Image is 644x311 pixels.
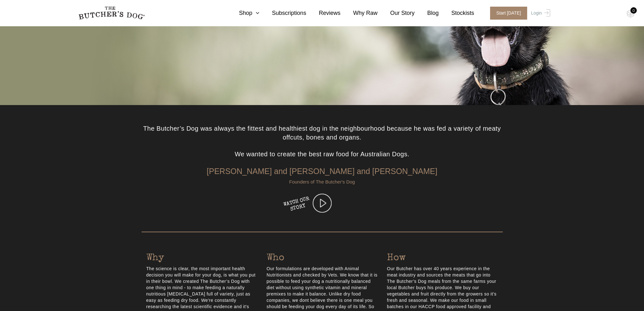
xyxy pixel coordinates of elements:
[439,9,474,17] a: Stockists
[142,124,503,150] p: The Butcher’s Dog was always the fittest and healthiest dog in the neighbourhood because he was f...
[378,9,415,17] a: Our Story
[341,9,378,17] a: Why Raw
[282,196,312,214] h4: WATCH OUR STORY
[415,9,439,17] a: Blog
[627,9,634,18] img: TBD_Cart-Empty.png
[306,9,341,17] a: Reviews
[529,7,550,20] a: Login
[484,7,530,20] a: Start [DATE]
[490,7,527,20] span: Start [DATE]
[142,166,503,179] h3: [PERSON_NAME] and [PERSON_NAME] and [PERSON_NAME]
[267,251,378,265] h4: Who
[142,179,503,185] h6: Founders of The Butcher's Dog
[630,7,637,14] div: 0
[387,251,498,265] h4: How
[146,251,257,265] h4: Why
[226,9,259,17] a: Shop
[142,150,503,166] p: We wanted to create the best raw food for Australian Dogs.
[259,9,306,17] a: Subscriptions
